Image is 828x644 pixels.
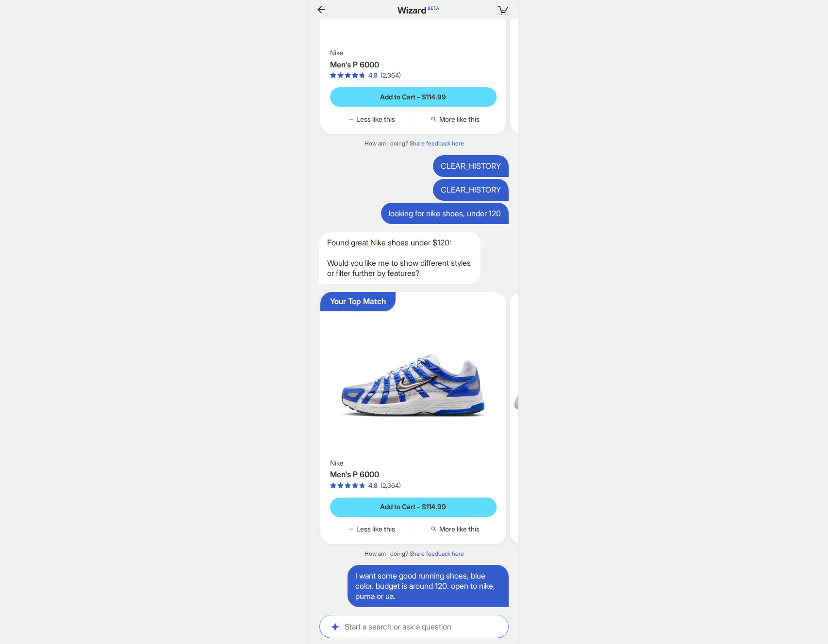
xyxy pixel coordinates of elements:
[439,115,480,124] span: More like this
[330,48,344,57] span: Nike
[337,483,344,489] span: star
[410,550,464,557] a: Share feedback here
[381,71,401,80] div: (2,364)
[368,482,378,490] div: 4.8
[514,296,692,457] img: Men's V5 RNR
[330,498,497,517] button: Add to Cart – $114.99
[330,459,344,467] span: Nike
[310,550,518,558] div: How am I doing?
[380,93,446,101] span: Add to Cart – $114.99
[356,525,395,533] span: Less like this
[352,72,358,79] span: star
[433,155,509,177] div: CLEAR_HISTORY
[330,483,336,489] span: star
[352,483,358,489] span: star
[439,525,480,533] span: More like this
[337,72,344,79] span: star
[381,203,509,225] div: looking for nike shoes, under 120
[330,87,497,107] button: Add to Cart – $114.99
[319,232,480,284] div: Found great Nike shoes under $120: Would you like me to show different styles or filter further b...
[330,60,497,70] h3: Men's P 6000
[320,292,506,544] div: Your Top MatchMen's P 6000NikeMen's P 60004.8 out of 5 stars(2,364)Add to Cart – $114.99Less like...
[330,72,336,79] span: star
[414,114,497,124] button: More like this
[359,483,365,489] span: star
[345,483,351,489] span: star
[310,140,518,147] div: How am I doing?
[330,525,413,534] button: Less like this
[330,71,378,80] div: 4.8 out of 5 stars
[320,292,396,311] button: Your Top Match
[330,296,386,306] div: Your Top Match
[324,296,502,457] img: Men's P 6000
[410,140,464,147] a: Share feedback here
[330,114,413,124] button: Less like this
[348,565,509,607] div: I want some good running shoes, blue color. budget is around 120. open to nike, puma or ua.
[414,525,497,534] button: More like this
[359,72,365,79] span: star
[330,482,378,490] div: 4.8 out of 5 stars
[368,71,378,80] div: 4.8
[433,179,509,201] div: CLEAR_HISTORY
[380,502,446,511] span: Add to Cart – $114.99
[381,482,401,490] div: (2,364)
[356,115,395,124] span: Less like this
[330,469,497,480] h3: Men's P 6000
[345,72,351,79] span: star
